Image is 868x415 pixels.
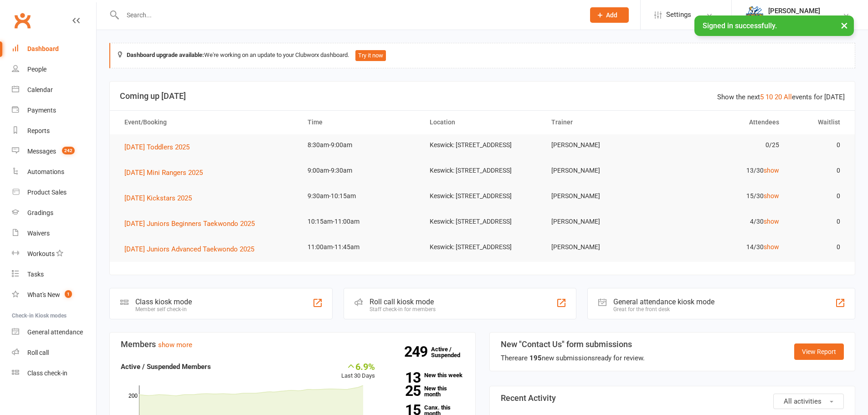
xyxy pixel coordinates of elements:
a: All [784,93,792,101]
td: 11:00am-11:45am [299,236,421,258]
div: Product Sales [27,189,67,196]
button: [DATE] Juniors Beginners Taekwondo 2025 [124,218,261,229]
span: [DATE] Toddlers 2025 [124,143,190,151]
a: People [12,59,96,80]
td: Keswick: [STREET_ADDRESS] [421,236,544,258]
span: [DATE] Mini Rangers 2025 [124,169,203,177]
a: 10 [765,93,773,101]
div: Waivers [27,230,50,237]
strong: Dashboard upgrade available: [127,51,204,58]
div: Calendar [27,86,53,93]
td: 9:00am-9:30am [299,160,421,181]
td: Keswick: [STREET_ADDRESS] [421,160,544,181]
a: View Report [794,343,844,360]
div: General attendance [27,328,83,336]
button: × [836,15,853,35]
a: 249Active / Suspended [431,339,471,365]
h3: Recent Activity [501,394,844,403]
div: Reports [27,127,50,134]
a: Workouts [12,244,96,264]
td: [PERSON_NAME] [543,211,665,232]
td: 0 [787,134,848,156]
a: Reports [12,121,96,141]
div: Roll call kiosk mode [370,297,436,306]
div: Show the next events for [DATE] [717,92,845,102]
a: What's New1 [12,285,96,305]
a: Dashboard [12,39,96,59]
a: show [764,167,779,174]
div: Staff check-in for members [370,306,436,313]
div: What's New [27,291,60,298]
img: thumb_image1625461565.png [745,6,764,24]
td: 0/25 [665,134,787,156]
td: Keswick: [STREET_ADDRESS] [421,211,544,232]
strong: 25 [389,384,421,398]
button: [DATE] Mini Rangers 2025 [124,167,209,178]
button: Add [590,7,629,23]
a: Class kiosk mode [12,363,96,384]
button: [DATE] Kickstars 2025 [124,193,198,204]
div: Great for the front desk [613,306,714,313]
div: Class check-in [27,369,67,377]
a: Gradings [12,203,96,223]
td: 0 [787,236,848,258]
div: Dashboard [27,45,59,52]
th: Location [421,111,544,134]
td: 0 [787,160,848,181]
td: 0 [787,185,848,207]
span: 1 [65,290,72,298]
a: 20 [775,93,782,101]
strong: 249 [404,345,431,359]
span: All activities [784,397,822,405]
div: Last 30 Days [341,361,375,381]
th: Trainer [543,111,665,134]
td: 0 [787,211,848,232]
div: People [27,66,46,73]
div: 6.9% [341,361,375,371]
span: Settings [666,5,691,25]
strong: Active / Suspended Members [121,363,211,371]
a: Automations [12,162,96,182]
div: Member self check-in [135,306,192,313]
td: [PERSON_NAME] [543,236,665,258]
a: Clubworx [11,9,34,32]
button: [DATE] Juniors Advanced Taekwondo 2025 [124,244,261,255]
a: show [764,243,779,251]
div: Roll call [27,349,49,356]
div: [PERSON_NAME] [768,7,825,15]
a: 13New this week [389,372,464,378]
span: [DATE] Kickstars 2025 [124,194,192,202]
div: Tasks [27,271,44,278]
td: Keswick: [STREET_ADDRESS] [421,134,544,156]
td: Keswick: [STREET_ADDRESS] [421,185,544,207]
div: General attendance kiosk mode [613,297,714,306]
td: [PERSON_NAME] [543,134,665,156]
button: [DATE] Toddlers 2025 [124,142,196,153]
span: [DATE] Juniors Beginners Taekwondo 2025 [124,220,255,228]
td: 9:30am-10:15am [299,185,421,207]
th: Event/Booking [116,111,299,134]
div: Messages [27,148,56,155]
span: [DATE] Juniors Advanced Taekwondo 2025 [124,245,254,253]
h3: Members [121,340,464,349]
a: Messages 242 [12,141,96,162]
button: All activities [773,394,844,409]
a: General attendance kiosk mode [12,322,96,343]
th: Attendees [665,111,787,134]
td: 8:30am-9:00am [299,134,421,156]
div: Horizon Taekwondo [768,15,825,23]
a: show more [158,341,192,349]
a: Calendar [12,80,96,100]
th: Waitlist [787,111,848,134]
h3: New "Contact Us" form submissions [501,340,645,349]
div: Workouts [27,250,55,257]
button: Try it now [355,50,386,61]
a: 25New this month [389,385,464,397]
strong: 195 [529,354,542,362]
span: Signed in successfully. [703,21,777,30]
th: Time [299,111,421,134]
div: Automations [27,168,64,175]
a: Payments [12,100,96,121]
td: 10:15am-11:00am [299,211,421,232]
span: 242 [62,147,75,154]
